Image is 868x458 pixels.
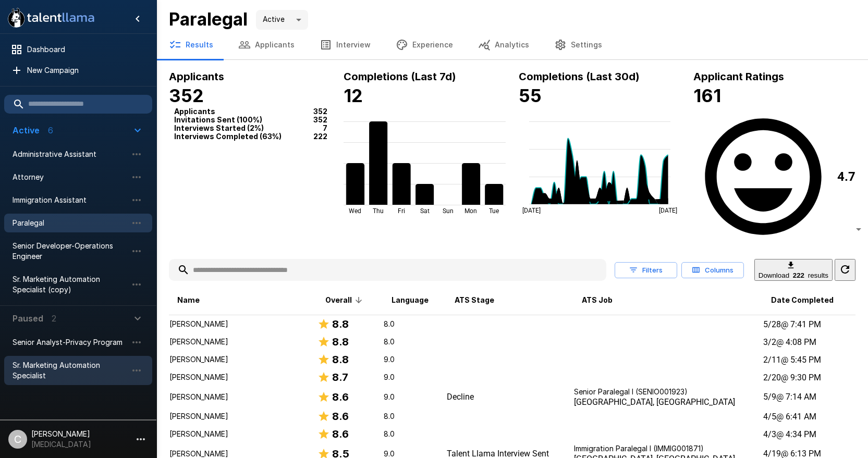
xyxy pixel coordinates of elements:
[169,70,224,83] b: Applicants
[443,207,454,215] tspan: Sun
[344,70,456,83] b: Completions (Last 7d)
[384,337,445,347] p: 8.0
[332,389,349,405] h6: 8.6
[466,30,542,59] button: Analytics
[313,105,327,116] p: 352
[174,114,262,125] p: Invitations Sent
[793,271,804,279] b: 222
[384,354,445,365] p: 9.0
[763,351,855,368] td: 2/11 @ 5:45 PM
[258,131,282,140] span: ( 63 %)
[681,262,744,278] button: Columns
[447,392,474,402] span: Decline
[169,429,316,439] p: [PERSON_NAME]
[763,407,855,425] td: 4/5 @ 6:41 AM
[323,122,327,133] p: 7
[465,207,478,215] tspan: Mon
[582,294,613,306] span: ATS Job
[835,259,855,281] button: Updated Today - 1:55 PM
[235,115,262,123] span: ( 100 %)
[384,319,445,329] p: 8.0
[246,123,264,132] span: ( 2 %)
[373,207,384,215] tspan: Thu
[169,372,316,382] p: [PERSON_NAME]
[332,351,349,368] h6: 8.8
[837,169,855,184] h2: 4.7
[332,369,348,386] h6: 8.7
[763,386,855,407] td: 5/9 @ 7:14 AM
[384,429,445,439] p: 8.0
[169,337,316,347] p: [PERSON_NAME]
[574,387,762,397] p: Senior Paralegal I (SENIO001923)
[174,130,282,141] p: Interviews Completed
[771,294,834,306] span: Date Completed
[177,294,200,306] span: Name
[313,130,327,141] p: 222
[763,333,855,351] td: 3/2 @ 4:08 PM
[325,294,365,306] span: Overall
[169,8,248,30] b: Paralegal
[169,85,204,106] b: 352
[519,85,542,106] b: 55
[522,207,540,214] tspan: [DATE]
[169,392,316,402] p: [PERSON_NAME]
[574,397,735,407] span: [GEOGRAPHIC_DATA], [GEOGRAPHIC_DATA]
[420,207,430,215] tspan: Sat
[256,10,308,30] div: Active
[332,333,349,350] h6: 8.8
[615,262,677,278] button: Filters
[384,372,445,382] p: 9.0
[156,30,226,59] button: Results
[574,443,762,454] p: Immigration Paralegal I (IMMIG001871)
[332,316,349,332] h6: 8.8
[693,85,721,106] b: 161
[763,315,855,333] td: 5/28 @ 7:41 PM
[307,30,383,59] button: Interview
[542,30,615,59] button: Settings
[384,411,445,422] p: 8.0
[332,408,349,425] h6: 8.6
[659,207,677,214] tspan: [DATE]
[490,207,499,215] tspan: Tue
[349,207,362,215] tspan: Wed
[169,354,316,365] p: [PERSON_NAME]
[398,207,405,215] tspan: Fri
[313,114,327,125] p: 352
[763,425,855,443] td: 4/3 @ 4:34 PM
[754,259,833,281] button: Download 222 results
[763,368,855,386] td: 2/20 @ 9:30 PM
[344,85,363,106] b: 12
[174,105,215,116] p: Applicants
[169,319,316,329] p: [PERSON_NAME]
[174,122,264,133] p: Interviews Started
[693,70,784,83] b: Applicant Ratings
[392,294,429,306] span: Language
[384,392,445,402] p: 9.0
[332,426,349,442] h6: 8.6
[169,411,316,422] p: [PERSON_NAME]
[226,30,307,59] button: Applicants
[383,30,466,59] button: Experience
[455,294,494,306] span: ATS Stage
[519,70,640,83] b: Completions (Last 30d)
